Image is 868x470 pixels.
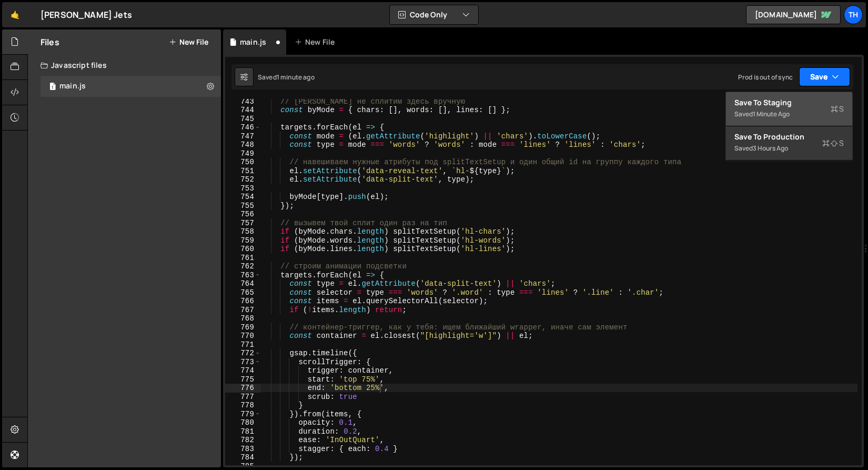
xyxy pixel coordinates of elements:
[726,92,852,126] button: Save to StagingS Saved1 minute ago
[225,341,261,349] div: 771
[225,366,261,375] div: 774
[753,109,790,118] div: 1 minute ago
[225,158,261,167] div: 750
[225,262,261,271] div: 762
[799,67,850,86] button: Save
[225,167,261,176] div: 751
[822,138,844,148] span: S
[225,453,261,462] div: 784
[225,288,261,297] div: 765
[225,323,261,332] div: 769
[844,5,863,24] a: Th
[225,271,261,280] div: 763
[225,210,261,219] div: 756
[225,314,261,323] div: 768
[225,227,261,236] div: 758
[225,306,261,315] div: 767
[225,401,261,410] div: 778
[831,104,844,114] span: S
[746,5,841,24] a: [DOMAIN_NAME]
[225,123,261,132] div: 746
[734,97,844,108] div: Save to Staging
[225,375,261,384] div: 775
[225,254,261,263] div: 761
[225,410,261,419] div: 779
[734,132,844,142] div: Save to Production
[390,5,478,24] button: Code Only
[225,141,261,149] div: 748
[225,358,261,367] div: 773
[225,132,261,141] div: 747
[734,108,844,121] div: Saved
[49,83,56,92] span: 1
[225,436,261,445] div: 782
[225,349,261,358] div: 772
[225,175,261,184] div: 752
[225,332,261,341] div: 770
[225,245,261,254] div: 760
[753,144,788,153] div: 3 hours ago
[225,427,261,436] div: 781
[225,236,261,245] div: 759
[59,82,86,91] div: main.js
[41,76,221,97] div: 16759/45776.js
[225,219,261,228] div: 757
[225,184,261,193] div: 753
[225,384,261,393] div: 776
[277,73,315,82] div: 1 minute ago
[295,37,339,47] div: New File
[734,142,844,155] div: Saved
[2,2,28,27] a: 🤙
[726,126,852,161] button: Save to ProductionS Saved3 hours ago
[225,149,261,158] div: 749
[169,38,208,46] button: New File
[738,73,793,82] div: Prod is out of sync
[258,73,315,82] div: Saved
[225,106,261,115] div: 744
[225,97,261,106] div: 743
[225,445,261,454] div: 783
[225,393,261,402] div: 777
[225,418,261,427] div: 780
[225,297,261,306] div: 766
[41,36,59,48] h2: Files
[28,55,221,76] div: Javascript files
[225,279,261,288] div: 764
[240,37,266,47] div: main.js
[225,202,261,211] div: 755
[41,8,132,21] div: [PERSON_NAME] Jets
[225,115,261,124] div: 745
[225,193,261,202] div: 754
